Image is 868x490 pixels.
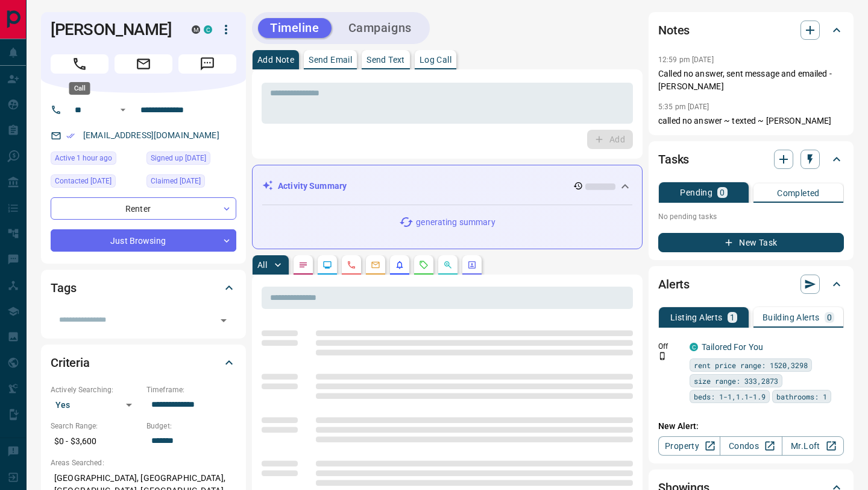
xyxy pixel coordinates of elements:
[51,421,140,431] p: Search Range:
[278,180,347,192] p: Activity Summary
[720,188,725,197] p: 0
[658,150,689,169] h2: Tasks
[777,189,820,197] p: Completed
[146,151,236,168] div: Thu Nov 12 2020
[298,260,308,270] svg: Notes
[262,175,632,197] div: Activity Summary
[151,175,201,187] span: Claimed [DATE]
[146,174,236,191] div: Mon Aug 11 2025
[371,260,380,270] svg: Emails
[658,420,844,433] p: New Alert:
[658,275,690,294] h2: Alerts
[690,343,698,351] div: condos.ca
[670,313,723,322] p: Listing Alerts
[204,25,212,34] div: condos.ca
[51,384,140,395] p: Actively Searching:
[51,20,174,39] h1: [PERSON_NAME]
[347,260,356,270] svg: Calls
[730,313,735,322] p: 1
[51,278,76,297] h2: Tags
[69,82,90,95] div: Call
[658,145,844,174] div: Tasks
[66,132,75,140] svg: Email Verified
[420,56,451,64] p: Log Call
[51,151,140,168] div: Mon Aug 18 2025
[51,431,140,451] p: $0 - $3,600
[680,188,712,197] p: Pending
[694,359,808,371] span: rent price range: 1520,3298
[51,395,140,415] div: Yes
[336,18,424,38] button: Campaigns
[51,273,236,302] div: Tags
[55,175,112,187] span: Contacted [DATE]
[702,342,763,352] a: Tailored For You
[782,436,844,456] a: Mr.Loft
[366,56,405,64] p: Send Text
[51,348,236,377] div: Criteria
[146,384,236,395] p: Timeframe:
[658,21,690,40] h2: Notes
[51,457,236,468] p: Areas Searched:
[51,229,236,252] div: Just Browsing
[419,260,429,270] svg: Requests
[51,197,236,220] div: Renter
[658,341,682,352] p: Off
[257,56,294,64] p: Add Note
[467,260,477,270] svg: Agent Actions
[720,436,782,456] a: Condos
[51,353,90,372] h2: Criteria
[658,68,844,93] p: Called no answer, sent message and emailed - [PERSON_NAME]
[658,436,720,456] a: Property
[83,130,219,140] a: [EMAIL_ADDRESS][DOMAIN_NAME]
[395,260,404,270] svg: Listing Alerts
[763,313,820,322] p: Building Alerts
[658,103,709,111] p: 5:35 pm [DATE]
[416,216,495,229] p: generating summary
[151,152,206,164] span: Signed up [DATE]
[258,18,332,38] button: Timeline
[658,208,844,226] p: No pending tasks
[658,115,844,127] p: called no answer ~ texted ~ [PERSON_NAME]
[257,261,267,269] p: All
[658,233,844,252] button: New Task
[776,390,827,402] span: bathrooms: 1
[115,54,172,74] span: Email
[658,270,844,299] div: Alerts
[215,312,232,329] button: Open
[116,103,130,117] button: Open
[443,260,453,270] svg: Opportunities
[827,313,832,322] p: 0
[694,390,766,402] span: beds: 1-1,1.1-1.9
[322,260,332,270] svg: Lead Browsing Activity
[146,421,236,431] p: Budget:
[51,174,140,191] div: Fri Aug 15 2025
[658,352,667,360] svg: Push Notification Only
[694,375,778,387] span: size range: 333,2873
[55,152,112,164] span: Active 1 hour ago
[309,56,352,64] p: Send Email
[192,25,200,34] div: mrloft.ca
[658,56,714,64] p: 12:59 pm [DATE]
[51,54,108,74] span: Call
[178,54,236,74] span: Message
[658,16,844,45] div: Notes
